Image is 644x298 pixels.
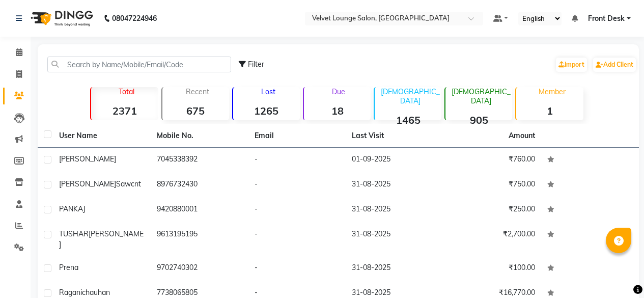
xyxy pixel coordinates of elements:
[59,263,78,272] span: prena
[116,179,141,188] span: sawcnt
[588,13,625,24] span: Front Desk
[59,288,82,297] span: ragani
[151,124,248,148] th: Mobile No.
[59,179,116,188] span: [PERSON_NAME]
[151,256,248,281] td: 9702740302
[443,198,541,223] td: ₹250.00
[112,4,157,33] b: 08047224946
[59,204,86,213] span: PANKAJ
[346,124,443,148] th: Last Visit
[516,104,583,117] strong: 1
[502,124,541,147] th: Amount
[443,148,541,173] td: ₹760.00
[346,148,443,173] td: 01-09-2025
[233,104,300,117] strong: 1265
[443,173,541,198] td: ₹750.00
[593,58,636,72] a: Add Client
[248,60,264,69] span: Filter
[304,104,371,117] strong: 18
[151,148,248,173] td: 7045338392
[248,223,346,256] td: -
[375,114,441,126] strong: 1465
[59,229,144,249] span: [PERSON_NAME]
[59,154,116,164] span: [PERSON_NAME]
[346,256,443,281] td: 31-08-2025
[248,256,346,281] td: -
[248,148,346,173] td: -
[379,87,441,105] p: [DEMOGRAPHIC_DATA]
[91,104,158,117] strong: 2371
[59,229,89,238] span: TUSHAR
[151,198,248,223] td: 9420880001
[151,173,248,198] td: 8976732430
[47,57,231,72] input: Search by Name/Mobile/Email/Code
[95,87,158,96] p: Total
[162,104,229,117] strong: 675
[248,124,346,148] th: Email
[445,114,512,126] strong: 905
[26,4,96,33] img: logo
[346,173,443,198] td: 31-08-2025
[443,256,541,281] td: ₹100.00
[306,87,371,96] p: Due
[151,223,248,256] td: 9613195195
[166,87,229,96] p: Recent
[556,58,587,72] a: Import
[601,257,634,288] iframe: chat widget
[443,223,541,256] td: ₹2,700.00
[346,198,443,223] td: 31-08-2025
[450,87,512,105] p: [DEMOGRAPHIC_DATA]
[346,223,443,256] td: 31-08-2025
[82,288,110,297] span: chauhan
[53,124,151,148] th: User Name
[520,87,583,96] p: Member
[248,198,346,223] td: -
[237,87,300,96] p: Lost
[248,173,346,198] td: -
